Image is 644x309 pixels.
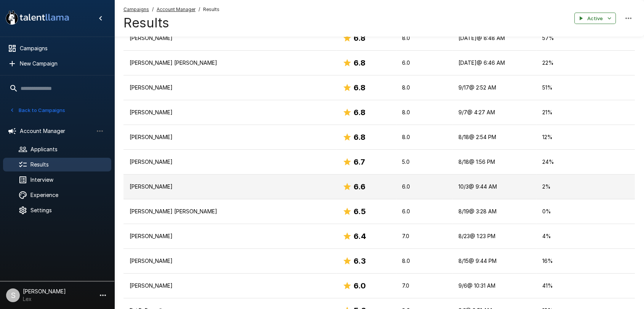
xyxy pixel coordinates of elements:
u: Campaigns [123,6,149,12]
p: 57 % [542,34,629,42]
button: Active [574,13,616,24]
p: 6.0 [402,183,446,191]
span: / [152,6,154,13]
p: [PERSON_NAME] [130,232,330,240]
td: 8/23 @ 1:23 PM [452,224,536,249]
p: [PERSON_NAME] [130,183,330,191]
p: 12 % [542,133,629,141]
td: [DATE] @ 6:46 AM [452,51,536,75]
p: 8.0 [402,84,446,91]
p: 8.0 [402,257,446,265]
p: 0 % [542,208,629,215]
p: [PERSON_NAME] [130,282,330,290]
h6: 6.8 [353,106,365,118]
p: 5.0 [402,158,446,166]
h6: 6.7 [353,156,365,168]
td: [DATE] @ 8:48 AM [452,26,536,51]
p: [PERSON_NAME] [130,84,330,91]
p: 8.0 [402,34,446,42]
u: Account Manager [157,6,195,12]
p: 7.0 [402,282,446,290]
p: 2 % [542,183,629,191]
p: 4 % [542,232,629,240]
p: 16 % [542,257,629,265]
span: / [199,6,200,13]
p: [PERSON_NAME] [PERSON_NAME] [130,59,330,67]
td: 10/3 @ 9:44 AM [452,175,536,199]
h6: 6.5 [353,205,365,218]
td: 8/15 @ 9:44 PM [452,249,536,274]
td: 8/18 @ 2:54 PM [452,125,536,150]
td: 9/7 @ 4:27 AM [452,100,536,125]
p: 22 % [542,59,629,67]
h6: 6.8 [353,82,365,94]
h6: 6.4 [353,230,366,242]
h6: 6.8 [353,131,365,143]
td: 9/17 @ 2:52 AM [452,75,536,100]
p: 6.0 [402,59,446,67]
p: [PERSON_NAME] [130,109,330,116]
p: [PERSON_NAME] [130,257,330,265]
td: 9/6 @ 10:31 AM [452,274,536,298]
h6: 6.3 [353,255,365,267]
h6: 6.8 [353,32,365,44]
h6: 6.6 [353,181,365,193]
p: 8.0 [402,133,446,141]
p: 24 % [542,158,629,166]
h4: Results [123,15,219,31]
span: Results [203,6,219,13]
p: [PERSON_NAME] [130,133,330,141]
p: 21 % [542,109,629,116]
p: 6.0 [402,208,446,215]
p: 8.0 [402,109,446,116]
p: [PERSON_NAME] [PERSON_NAME] [130,208,330,215]
p: 41 % [542,282,629,290]
p: [PERSON_NAME] [130,158,330,166]
td: 8/19 @ 3:28 AM [452,199,536,224]
p: [PERSON_NAME] [130,34,330,42]
td: 8/18 @ 1:56 PM [452,150,536,175]
p: 7.0 [402,232,446,240]
h6: 6.8 [353,57,365,69]
h6: 6.0 [353,280,365,292]
p: 51 % [542,84,629,91]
